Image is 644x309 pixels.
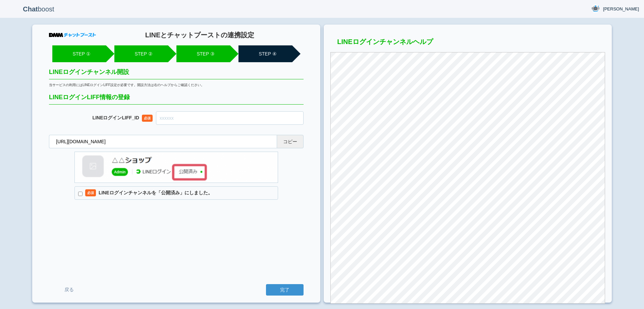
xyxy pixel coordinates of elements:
img: User Image [591,4,600,13]
p: boost [5,1,72,17]
li: STEP ② [114,45,168,62]
li: STEP ③ [176,45,230,62]
input: 完了 [266,284,304,296]
input: 必須LINEログインチャンネルを「公開済み」にしました。 [78,192,83,196]
span: 必須 [142,115,153,122]
span: [PERSON_NAME] [603,6,639,12]
li: STEP ④ [238,45,292,62]
img: DMMチャットブースト [49,33,96,37]
span: 必須 [85,189,96,196]
h2: LINEログインチャンネル開設 [49,69,304,79]
h1: LINEとチャットブーストの連携設定 [96,31,304,39]
li: STEP ① [52,45,106,62]
b: Chat [23,5,38,13]
h2: LINEログインLIFF情報の登録 [49,94,304,105]
label: LINEログインチャンネルを「公開済み」にしました。 [74,186,278,200]
dt: LINEログインLIFF_ID [49,115,156,121]
div: 当サービスの利用にはLINEログインLIFF設定が必要です。開設方法は右のヘルプからご確認ください。 [49,83,304,87]
img: LINEログインチャンネル情報の登録確認 [74,152,278,183]
input: xxxxxx [156,111,304,125]
a: 戻る [49,283,89,296]
h3: LINEログインチャンネルヘルプ [330,38,605,49]
button: コピー [277,135,304,148]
